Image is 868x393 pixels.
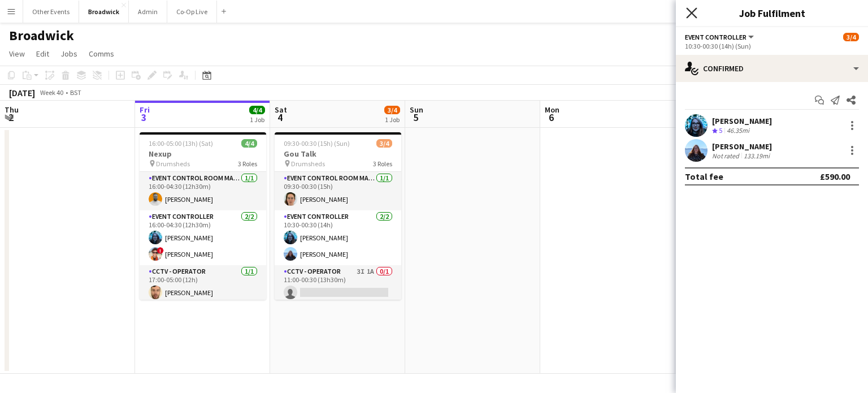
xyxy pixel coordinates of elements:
div: [PERSON_NAME] [712,116,772,126]
span: Edit [36,49,49,59]
app-card-role: Event Control Room Manager1/116:00-04:30 (12h30m)[PERSON_NAME] [140,172,266,210]
span: 4/4 [241,139,257,148]
span: 3/4 [376,139,392,148]
span: 4/4 [249,106,265,114]
span: Sun [410,105,423,115]
div: 1 Job [385,115,400,124]
div: 1 Job [250,115,264,124]
h3: Nexup [140,149,266,159]
div: BST [70,88,81,97]
span: Thu [5,105,19,115]
a: Comms [84,46,119,61]
span: 3 [138,111,150,124]
span: 5 [719,126,722,135]
span: Event Controller [685,33,747,41]
span: 16:00-05:00 (13h) (Sat) [149,139,213,148]
button: Event Controller [685,33,756,41]
span: 3/4 [843,33,859,41]
a: Edit [32,46,54,61]
span: Fri [140,105,150,115]
span: Mon [545,105,559,115]
span: 09:30-00:30 (15h) (Sun) [284,139,350,148]
button: Broadwick [79,1,129,23]
button: Admin [129,1,167,23]
span: Comms [89,49,114,59]
app-card-role: CCTV - Operator3I1A0/111:00-00:30 (13h30m) [275,265,401,304]
div: Not rated [712,152,741,160]
div: £590.00 [820,171,850,182]
div: 46.35mi [724,126,752,136]
app-card-role: Event Controller2/210:30-00:30 (14h)[PERSON_NAME][PERSON_NAME] [275,210,401,265]
h3: Job Fulfilment [676,6,868,20]
button: Co-Op Live [167,1,217,23]
a: View [5,46,29,61]
div: 133.19mi [741,152,772,160]
span: ! [157,247,164,254]
span: View [9,49,25,59]
span: 3 Roles [373,159,392,168]
span: 6 [543,111,559,124]
span: 2 [3,111,19,124]
app-card-role: Event Control Room Manager1/109:30-00:30 (15h)[PERSON_NAME] [275,172,401,210]
span: 5 [408,111,423,124]
div: 10:30-00:30 (14h) (Sun) [685,42,859,50]
h3: Gou Talk [275,149,401,159]
div: [DATE] [9,87,35,98]
div: Confirmed [676,55,868,82]
span: 4 [273,111,287,124]
span: 3/4 [384,106,400,114]
span: Jobs [60,49,77,59]
app-job-card: 16:00-05:00 (13h) (Sat)4/4Nexup Drumsheds3 RolesEvent Control Room Manager1/116:00-04:30 (12h30m)... [140,132,266,300]
button: Other Events [23,1,79,23]
div: Total fee [685,171,723,182]
app-job-card: 09:30-00:30 (15h) (Sun)3/4Gou Talk Drumsheds3 RolesEvent Control Room Manager1/109:30-00:30 (15h)... [275,132,401,300]
span: Week 40 [37,88,66,97]
span: Sat [275,105,287,115]
app-card-role: CCTV - Operator1/117:00-05:00 (12h)[PERSON_NAME] [140,265,266,304]
h1: Broadwick [9,27,74,44]
span: Drumsheds [291,159,325,168]
div: [PERSON_NAME] [712,141,772,152]
app-card-role: Event Controller2/216:00-04:30 (12h30m)[PERSON_NAME]![PERSON_NAME] [140,210,266,265]
span: 3 Roles [238,159,257,168]
span: Drumsheds [156,159,190,168]
a: Jobs [56,46,82,61]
